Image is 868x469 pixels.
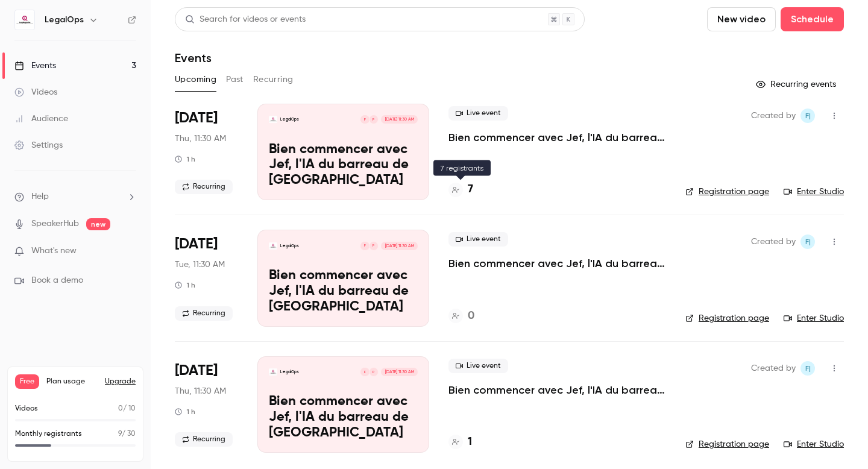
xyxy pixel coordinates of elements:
[31,190,49,203] span: Help
[175,109,218,128] span: [DATE]
[185,13,306,26] div: Search for videos or events
[257,356,429,453] a: Bien commencer avec Jef, l'IA du barreau de BruxellesLegalOpsPF[DATE] 11:30 AMBien commencer avec...
[784,438,844,450] a: Enter Studio
[781,7,844,31] button: Schedule
[257,104,429,200] a: Bien commencer avec Jef, l'IA du barreau de BruxellesLegalOpsPF[DATE] 11:30 AMBien commencer avec...
[14,113,68,125] div: Audience
[751,109,796,123] span: Created by
[105,377,136,386] button: Upgrade
[280,116,299,122] p: LegalOps
[784,312,844,324] a: Enter Studio
[15,10,34,30] img: LegalOps
[468,181,473,198] h4: 7
[381,242,417,250] span: [DATE] 11:30 AM
[175,70,216,89] button: Upcoming
[381,115,417,124] span: [DATE] 11:30 AM
[175,104,238,200] div: Oct 16 Thu, 11:30 AM (Europe/Madrid)
[360,241,370,251] div: F
[175,51,212,65] h1: Events
[175,230,238,326] div: Oct 21 Tue, 11:30 AM (Europe/Madrid)
[15,429,82,439] p: Monthly registrants
[175,154,195,164] div: 1 h
[175,306,233,321] span: Recurring
[280,369,299,375] p: LegalOps
[805,361,811,376] span: F|
[784,186,844,198] a: Enter Studio
[46,377,98,386] span: Plan usage
[45,14,84,26] h6: LegalOps
[86,218,110,230] span: new
[369,367,379,377] div: P
[118,403,136,414] p: / 10
[175,234,218,254] span: [DATE]
[269,368,277,376] img: Bien commencer avec Jef, l'IA du barreau de Bruxelles
[448,181,473,198] a: 7
[800,234,815,249] span: Frédéric | LegalOps
[685,312,769,324] a: Registration page
[15,403,38,414] p: Videos
[269,242,277,250] img: Bien commencer avec Jef, l'IA du barreau de Bruxelles
[381,368,417,376] span: [DATE] 11:30 AM
[15,374,39,389] span: Free
[175,385,226,397] span: Thu, 11:30 AM
[448,232,508,247] span: Live event
[269,142,418,189] p: Bien commencer avec Jef, l'IA du barreau de [GEOGRAPHIC_DATA]
[707,7,776,31] button: New video
[175,356,238,453] div: Oct 30 Thu, 11:30 AM (Europe/Madrid)
[448,130,666,145] a: Bien commencer avec Jef, l'IA du barreau de [GEOGRAPHIC_DATA]
[448,383,666,397] a: Bien commencer avec Jef, l'IA du barreau de [GEOGRAPHIC_DATA]
[175,432,233,447] span: Recurring
[360,115,370,124] div: F
[175,280,195,290] div: 1 h
[685,438,769,450] a: Registration page
[805,234,811,249] span: F|
[14,86,57,98] div: Videos
[685,186,769,198] a: Registration page
[31,245,77,257] span: What's new
[175,407,195,417] div: 1 h
[175,133,226,145] span: Thu, 11:30 AM
[257,230,429,326] a: Bien commencer avec Jef, l'IA du barreau de BruxellesLegalOpsPF[DATE] 11:30 AMBien commencer avec...
[800,361,815,376] span: Frédéric | LegalOps
[269,268,418,315] p: Bien commencer avec Jef, l'IA du barreau de [GEOGRAPHIC_DATA]
[269,394,418,441] p: Bien commencer avec Jef, l'IA du barreau de [GEOGRAPHIC_DATA]
[751,234,796,249] span: Created by
[226,70,244,89] button: Past
[369,115,379,124] div: P
[369,241,379,251] div: P
[448,308,474,324] a: 0
[175,361,218,380] span: [DATE]
[31,218,79,230] a: SpeakerHub
[175,180,233,194] span: Recurring
[31,274,83,287] span: Book a demo
[14,60,56,72] div: Events
[14,190,136,203] li: help-dropdown-opener
[118,430,122,438] span: 9
[448,434,472,450] a: 1
[750,75,844,94] button: Recurring events
[175,259,225,271] span: Tue, 11:30 AM
[280,243,299,249] p: LegalOps
[448,106,508,121] span: Live event
[14,139,63,151] div: Settings
[448,256,666,271] a: Bien commencer avec Jef, l'IA du barreau de [GEOGRAPHIC_DATA]
[253,70,294,89] button: Recurring
[118,405,123,412] span: 0
[118,429,136,439] p: / 30
[269,115,277,124] img: Bien commencer avec Jef, l'IA du barreau de Bruxelles
[360,367,370,377] div: F
[805,109,811,123] span: F|
[468,434,472,450] h4: 1
[448,359,508,373] span: Live event
[468,308,474,324] h4: 0
[800,109,815,123] span: Frédéric | LegalOps
[751,361,796,376] span: Created by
